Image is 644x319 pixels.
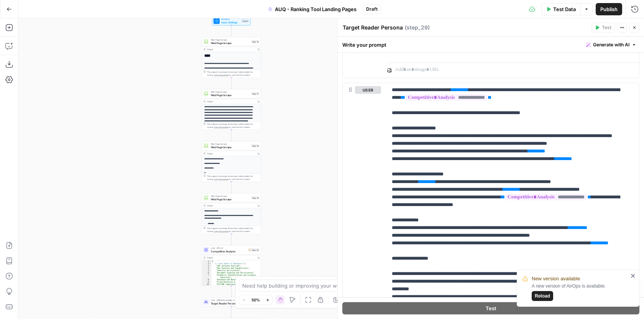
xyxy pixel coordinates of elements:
[202,265,212,267] div: 3
[251,196,260,200] div: Step 19
[202,245,261,286] div: LLM · GPT-4.1Competitive AnalysisStep 23Output{ "1. Core Topics & Subtopics":[ "AML Software Over...
[214,230,228,232] span: Copy the output
[202,263,212,265] div: 2
[214,74,228,76] span: Copy the output
[338,37,644,52] div: Write your prompt
[596,3,622,15] button: Publish
[211,195,250,198] span: Web Page Scrape
[221,18,240,21] span: Workflow
[211,299,246,302] span: LLM · [PERSON_NAME] 4
[553,5,576,13] span: Test Data
[207,48,255,51] div: Output
[202,16,261,26] div: WorkflowInput SettingsInputs
[242,19,249,23] div: Inputs
[251,144,260,147] div: Step 18
[486,304,496,312] span: Test
[211,90,250,93] span: Web Page Scrape
[209,260,212,263] span: Toggle code folding, rows 1 through 111
[231,26,232,37] g: Edge from start to step_15
[591,23,615,33] button: Test
[211,301,246,305] span: Target Reader Persona
[251,297,260,303] span: 50%
[342,302,639,314] button: Test
[251,40,260,43] div: Step 15
[202,270,212,272] div: 5
[207,256,255,259] div: Output
[209,263,212,265] span: Toggle code folding, rows 2 through 46
[593,41,629,48] span: Generate with AI
[207,175,260,181] div: This output is too large & has been abbreviated for review. to view the full content.
[231,307,232,318] g: Edge from step_29 to step_4
[202,283,212,286] div: 10
[532,275,580,283] span: New version available
[600,5,618,13] span: Publish
[211,247,246,250] span: LLM · GPT-4.1
[405,24,430,31] span: ( step_29 )
[535,293,550,299] span: Reload
[251,92,260,95] div: Step 17
[207,204,255,207] div: Output
[343,24,403,31] textarea: Target Reader Persona
[214,126,228,128] span: Copy the output
[202,286,212,290] div: 11
[355,86,381,94] button: user
[202,298,261,307] div: LLM · [PERSON_NAME] 4Target Reader PersonaStep 29
[532,291,553,301] button: Reload
[207,152,255,155] div: Output
[221,20,240,24] span: Input Settings
[202,279,212,281] div: 8
[541,3,580,15] button: Test Data
[602,24,611,31] span: Test
[248,248,260,252] div: Step 23
[532,283,628,301] div: A new version of AirOps is available.
[231,78,232,89] g: Edge from step_15 to step_17
[275,5,356,13] span: AUQ - Ranking Tool Landing Pages
[207,100,255,103] div: Output
[231,130,232,141] g: Edge from step_17 to step_18
[231,234,232,245] g: Edge from step_19 to step_23
[211,249,246,253] span: Competitive Analysis
[207,123,260,129] div: This output is too large & has been abbreviated for review. to view the full content.
[211,38,250,41] span: Web Page Scrape
[214,178,228,180] span: Copy the output
[263,3,361,15] button: AUQ - Ranking Tool Landing Pages
[231,286,232,297] g: Edge from step_23 to step_29
[211,93,250,97] span: Web Page Scrape
[202,267,212,270] div: 4
[207,227,260,233] div: This output is too large & has been abbreviated for review. to view the full content.
[207,70,260,77] div: This output is too large & has been abbreviated for review. to view the full content.
[231,182,232,193] g: Edge from step_18 to step_19
[202,274,212,279] div: 7
[211,197,250,201] span: Web Page Scrape
[366,6,378,13] span: Draft
[211,41,250,45] span: Web Page Scrape
[202,260,212,263] div: 1
[202,281,212,283] div: 9
[211,145,250,149] span: Web Page Scrape
[202,272,212,274] div: 6
[631,273,636,279] button: close
[211,142,250,146] span: Web Page Scrape
[583,40,639,50] button: Generate with AI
